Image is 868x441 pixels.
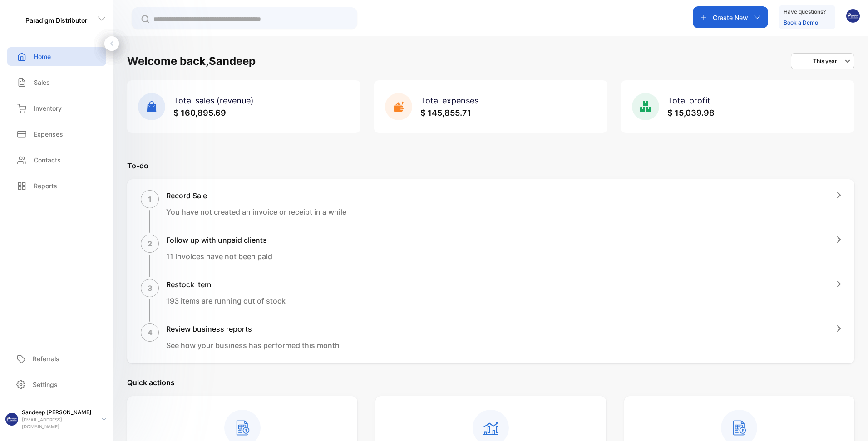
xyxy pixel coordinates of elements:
[33,354,59,363] p: Referrals
[148,194,152,205] p: 1
[34,129,63,139] p: Expenses
[33,380,58,389] p: Settings
[148,327,153,338] p: 4
[846,9,860,23] img: avatar
[25,15,87,25] p: Paradigm Distributor
[667,96,710,105] span: Total profit
[813,57,837,65] p: This year
[846,6,860,28] button: avatar
[713,13,748,22] p: Create New
[148,283,153,294] p: 3
[667,108,715,118] span: $ 15,039.98
[34,52,51,61] p: Home
[420,108,471,118] span: $ 145,855.71
[166,340,340,351] p: See how your business has performed this month
[784,7,826,16] p: Have questions?
[173,108,226,118] span: $ 160,895.69
[148,238,152,249] p: 2
[166,190,346,201] h1: Record Sale
[166,279,286,290] h1: Restock item
[166,206,346,217] p: You have not created an invoice or receipt in a while
[166,295,286,306] p: 193 items are running out of stock
[166,235,272,245] h1: Follow up with unpaid clients
[5,413,18,426] img: profile
[791,53,854,69] button: This year
[173,96,254,105] span: Total sales (revenue)
[34,78,50,87] p: Sales
[420,96,478,105] span: Total expenses
[127,160,854,171] p: To-do
[784,19,818,26] a: Book a Demo
[34,155,61,165] p: Contacts
[7,12,21,25] img: logo
[693,6,768,28] button: Create New
[22,416,94,430] p: [EMAIL_ADDRESS][DOMAIN_NAME]
[22,408,94,416] p: Sandeep [PERSON_NAME]
[166,251,272,262] p: 11 invoices have not been paid
[127,377,854,388] p: Quick actions
[127,53,256,69] h1: Welcome back, Sandeep
[34,181,57,191] p: Reports
[34,103,62,113] p: Inventory
[166,323,340,334] h1: Review business reports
